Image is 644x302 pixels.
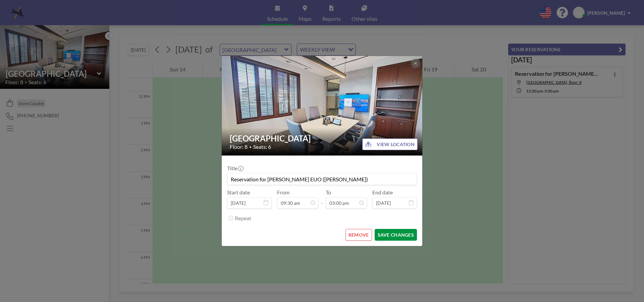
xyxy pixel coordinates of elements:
label: From [277,189,289,196]
input: (No title) [227,173,417,185]
label: Title [227,165,243,172]
label: Repeat [235,215,251,222]
button: SAVE CHANGES [375,229,417,241]
label: To [326,189,331,196]
span: Seats: 6 [253,143,271,150]
h2: [GEOGRAPHIC_DATA] [230,133,415,143]
button: VIEW LOCATION [362,138,418,150]
button: REMOVE [345,229,372,241]
img: 537.jpg [222,30,423,181]
label: Start date [227,189,250,196]
label: End date [372,189,393,196]
span: - [321,191,323,206]
span: Floor: 8 [230,143,248,150]
span: • [249,144,252,149]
